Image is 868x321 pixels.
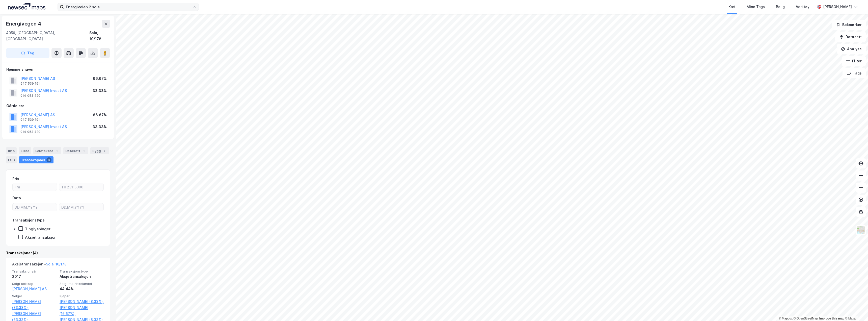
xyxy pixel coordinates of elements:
[747,4,765,10] div: Mine Tags
[93,88,107,94] div: 33.33%
[13,183,57,191] input: Fra
[20,94,40,98] div: 914 053 420
[81,148,86,153] div: 1
[12,261,67,269] div: Aksjetransaksjon -
[837,44,866,54] button: Analyse
[60,286,104,292] div: 44.44%
[25,235,57,240] div: Aksjetransaksjon
[25,227,50,231] div: Tinglysninger
[60,282,104,286] span: Solgt matrikkelandel
[794,317,818,320] a: OpenStreetMap
[12,195,21,201] div: Dato
[823,4,852,10] div: [PERSON_NAME]
[102,148,107,153] div: 3
[60,299,104,305] a: [PERSON_NAME] (8.33%),
[728,4,736,10] div: Kart
[19,147,31,154] div: Eiere
[19,156,53,163] div: Transaksjoner
[89,30,110,42] div: Sola, 10/178
[64,3,193,11] input: Søk på adresse, matrikkel, gårdeiere, leietakere eller personer
[20,130,40,134] div: 914 053 420
[60,274,104,280] div: Aksjetransaksjon
[779,317,793,320] a: Mapbox
[93,76,107,82] div: 66.67%
[59,183,103,191] input: Til 23115000
[835,32,866,42] button: Datasett
[12,176,19,182] div: Pris
[12,269,57,274] span: Transaksjonsår
[60,305,104,317] a: [PERSON_NAME] (16.67%),
[843,297,868,321] iframe: Chat Widget
[6,250,110,256] div: Transaksjoner (4)
[6,30,89,42] div: 4056, [GEOGRAPHIC_DATA], [GEOGRAPHIC_DATA]
[12,282,57,286] span: Solgt selskap
[6,20,42,28] div: Energivegen 4
[12,287,47,291] a: [PERSON_NAME] AS
[20,118,40,122] div: 947 539 191
[60,269,104,274] span: Transaksjonstype
[12,299,57,311] a: [PERSON_NAME] (33.33%),
[20,82,40,86] div: 947 539 191
[843,68,866,78] button: Tags
[59,203,103,211] input: DD.MM.YYYY
[796,4,809,10] div: Verktøy
[832,20,866,30] button: Bokmerker
[54,148,59,153] div: 1
[12,274,57,280] div: 2017
[93,112,107,118] div: 66.67%
[843,297,868,321] div: Kontrollprogram for chat
[6,156,17,163] div: ESG
[60,294,104,298] span: Kjøper
[33,147,61,154] div: Leietakere
[90,147,109,154] div: Bygg
[46,157,51,162] div: 4
[856,225,866,235] img: Z
[12,294,57,298] span: Selger
[12,217,45,223] div: Transaksjonstype
[6,66,110,72] div: Hjemmelshaver
[819,317,844,320] a: Improve this map
[6,48,49,58] button: Tag
[776,4,785,10] div: Bolig
[13,203,57,211] input: DD.MM.YYYY
[6,147,17,154] div: Info
[8,3,45,11] img: logo.a4113a55bc3d86da70a041830d287a7e.svg
[93,124,107,130] div: 33.33%
[46,262,67,266] a: Sola, 10/178
[842,56,866,66] button: Filter
[63,147,88,154] div: Datasett
[6,103,110,109] div: Gårdeiere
